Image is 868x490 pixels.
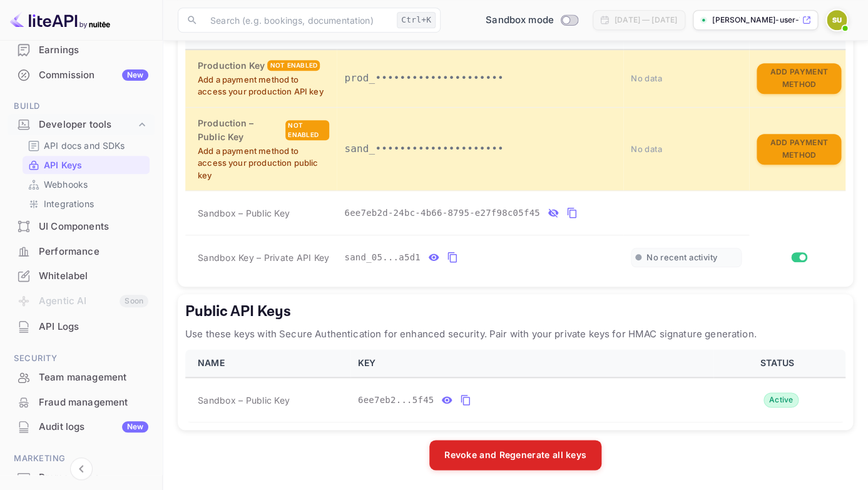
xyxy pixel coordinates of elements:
[344,251,421,264] span: sand_05...a5d1
[713,349,845,377] th: STATUS
[198,207,290,220] span: Sandbox – Public Key
[8,100,155,113] span: Build
[70,457,93,480] button: Collapse navigation
[8,315,155,338] a: API Logs
[39,118,136,132] div: Developer tools
[28,158,145,171] a: API Keys
[827,10,847,30] img: Sean User
[8,240,155,264] div: Performance
[757,63,841,94] button: Add Payment Method
[8,466,155,489] a: Promo codes
[8,315,155,339] div: API Logs
[8,215,155,239] div: UI Components
[344,71,616,86] p: prod_•••••••••••••••••••••
[8,390,155,414] a: Fraud management
[44,158,82,171] p: API Keys
[28,139,145,152] a: API docs and SDKs
[8,365,155,389] a: Team management
[8,63,155,86] a: CommissionNew
[486,13,554,28] span: Sandbox mode
[358,394,434,407] span: 6ee7eb2...5f45
[8,415,155,439] div: Audit logsNew
[198,116,283,144] h6: Production – Public Key
[344,141,616,156] p: sand_•••••••••••••••••••••
[646,252,717,263] span: No recent activity
[23,136,150,155] div: API docs and SDKs
[429,440,601,470] button: Revoke and Regenerate all keys
[39,370,148,385] div: Team management
[712,14,799,26] p: [PERSON_NAME]-user-76d4v.nuitee...
[8,390,155,415] div: Fraud management
[8,415,155,438] a: Audit logsNew
[8,365,155,390] div: Team management
[39,471,148,485] div: Promo codes
[198,252,329,263] span: Sandbox Key – Private API Key
[615,14,677,26] div: [DATE] — [DATE]
[267,60,320,71] div: Not enabled
[8,215,155,238] a: UI Components
[28,197,145,210] a: Integrations
[185,349,350,377] th: NAME
[757,143,841,153] a: Add Payment Method
[198,59,265,73] h6: Production Key
[39,245,148,259] div: Performance
[10,10,110,30] img: LiteAPI logo
[39,396,148,410] div: Fraud management
[8,114,155,136] div: Developer tools
[23,195,150,213] div: Integrations
[8,264,155,287] a: Whitelabel
[39,68,148,83] div: Commission
[44,197,94,210] p: Integrations
[757,134,841,165] button: Add Payment Method
[8,452,155,466] span: Marketing
[23,156,150,174] div: API Keys
[44,178,88,191] p: Webhooks
[8,240,155,263] a: Performance
[23,175,150,193] div: Webhooks
[285,120,329,140] div: Not enabled
[198,394,290,407] span: Sandbox – Public Key
[203,8,392,33] input: Search (e.g. bookings, documentation)
[344,207,539,220] span: 6ee7eb2d-24bc-4b66-8795-e27f98c05f45
[631,144,662,154] span: No data
[122,69,148,81] div: New
[185,327,845,342] p: Use these keys with Secure Authentication for enhanced security. Pair with your private keys for ...
[39,420,148,434] div: Audit logs
[198,74,329,98] p: Add a payment method to access your production API key
[8,264,155,288] div: Whitelabel
[8,63,155,88] div: CommissionNew
[122,421,148,432] div: New
[185,349,845,422] table: public api keys table
[763,392,799,407] div: Active
[481,13,583,28] div: Switch to Production mode
[185,21,845,279] table: private api keys table
[39,269,148,283] div: Whitelabel
[397,12,436,28] div: Ctrl+K
[631,73,662,83] span: No data
[8,38,155,63] div: Earnings
[28,178,145,191] a: Webhooks
[8,38,155,61] a: Earnings
[44,139,125,152] p: API docs and SDKs
[39,220,148,234] div: UI Components
[350,349,713,377] th: KEY
[39,320,148,334] div: API Logs
[39,43,148,58] div: Earnings
[757,72,841,83] a: Add Payment Method
[185,302,845,322] h5: Public API Keys
[198,145,329,182] p: Add a payment method to access your production public key
[8,352,155,365] span: Security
